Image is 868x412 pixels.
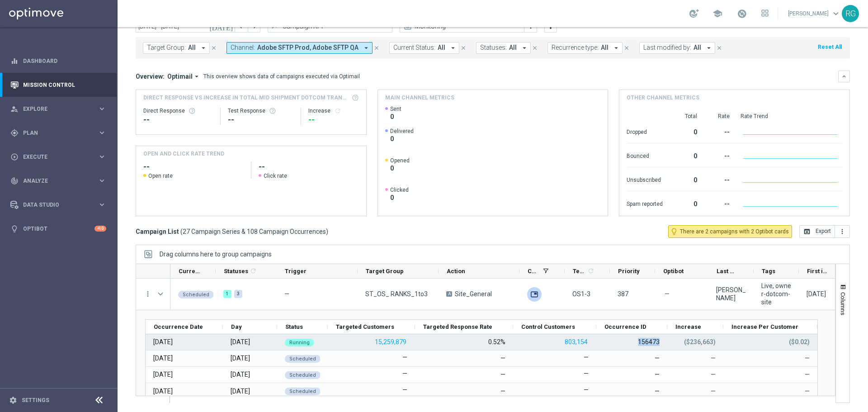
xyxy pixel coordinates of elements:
div: Optibot [10,217,106,241]
button: close [623,43,631,53]
button: track_changes Analyze keyboard_arrow_right [10,177,107,185]
div: Mission Control [10,73,106,97]
div: Press SPACE to select this row. [136,279,170,310]
i: keyboard_arrow_right [98,200,106,209]
button: lightbulb Optibot +10 [10,225,107,232]
div: Plan [10,129,98,137]
i: close [532,45,538,51]
div: Unsubscribed [627,172,663,186]
colored-tag: Scheduled [285,387,321,395]
div: -- [708,124,730,138]
div: -- [708,196,730,210]
button: equalizer Dashboard [10,57,107,65]
span: Targeted Customers [336,323,394,330]
span: keyboard_arrow_down [831,9,841,19]
a: Settings [22,398,49,403]
span: First in Range [807,268,829,275]
div: Test Response [228,107,293,114]
span: Data Studio [23,202,98,208]
i: [DATE] [209,22,234,30]
span: Current Status [179,268,200,275]
span: Scheduled [183,292,209,298]
button: refresh [334,107,341,114]
i: gps_fixed [10,129,19,137]
div: Saturday [231,387,250,395]
span: 0 [390,164,410,172]
button: Reset All [817,42,843,52]
a: Dashboard [23,49,106,73]
div: Bounced [627,148,663,162]
button: play_circle_outline Execute keyboard_arrow_right [10,153,107,161]
span: Drag columns here to group campaigns [160,251,272,258]
i: refresh [587,267,594,275]
h3: Overview: [136,72,165,81]
span: There are 2 campaigns with 2 Optibot cards [680,227,789,236]
div: Saturday [231,370,250,379]
span: Status [285,323,303,330]
div: — [655,370,660,379]
button: keyboard_arrow_down [838,71,850,82]
div: Saturday [231,338,250,346]
button: more_vert [835,225,850,238]
span: — [711,388,716,395]
button: close [531,43,539,53]
label: — [402,386,407,394]
span: — [711,371,716,378]
i: close [211,45,217,51]
div: Dropped [627,124,663,138]
div: 0 [674,196,697,210]
span: — [805,355,810,362]
span: Optibot [663,268,684,275]
span: Channel: [231,44,255,52]
i: keyboard_arrow_right [98,104,106,113]
span: Click rate [264,172,287,180]
div: -- [308,114,359,125]
div: — [655,354,660,362]
div: 27 Sep 2025 [153,387,173,395]
div: Data Studio keyboard_arrow_right [10,201,107,208]
button: Last modified by: All arrow_drop_down [639,42,715,54]
button: 15,259,879 [374,336,407,348]
span: Channel [528,268,539,275]
button: Mission Control [10,81,107,89]
div: Saturday [231,354,250,362]
div: 13 Sep 2025 [153,354,173,362]
span: Day [231,323,242,330]
div: Execute [10,153,98,161]
i: arrow_drop_down [199,44,208,52]
div: Row Groups [160,251,272,258]
button: lightbulb_outline There are 2 campaigns with 2 Optibot cards [668,225,792,238]
span: Execute [23,154,98,160]
span: Trigger [285,268,307,275]
a: [PERSON_NAME]keyboard_arrow_down [787,7,842,20]
div: Total [674,113,697,120]
i: arrow_drop_down [362,44,370,52]
span: — [805,388,810,395]
button: more_vert [144,290,152,298]
span: ) [326,227,328,236]
i: arrow_drop_down [705,44,713,52]
i: equalizer [10,57,19,65]
button: Channel: Adobe SFTP Prod, Adobe SFTP QA arrow_drop_down [226,42,373,54]
span: 387 [618,290,628,298]
colored-tag: Running [285,338,314,346]
span: Adobe SFTP Prod, Adobe SFTP QA [257,44,359,52]
div: -- [708,172,730,186]
span: Recurrence type: [552,44,599,52]
div: 0 [674,124,697,138]
i: arrow_drop_down [520,44,528,52]
i: lightbulb_outline [670,227,678,236]
span: ( [180,227,183,236]
span: 27 Campaign Series & 108 Campaign Occurrences [183,227,326,236]
span: Current Status: [393,44,435,52]
img: Adobe SFTP Prod [527,287,542,302]
span: school [712,9,722,19]
span: All [438,44,445,52]
div: 1 [223,290,231,298]
span: Scheduled [289,356,316,362]
button: 803,154 [564,336,589,348]
colored-tag: Scheduled [285,370,321,379]
div: Explore [10,105,98,113]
